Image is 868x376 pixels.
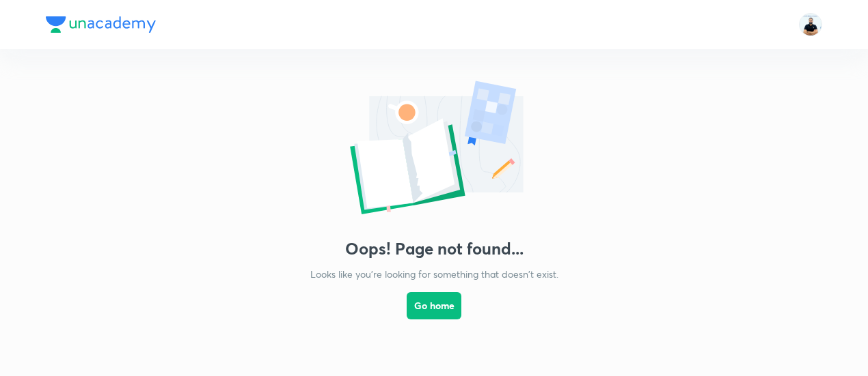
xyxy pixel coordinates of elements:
button: Go home [407,292,461,319]
h3: Oops! Page not found... [345,239,524,259]
a: Go home [407,281,461,355]
img: Company Logo [46,16,156,33]
img: error [297,76,571,222]
p: Looks like you're looking for something that doesn't exist. [310,267,558,281]
img: Subhash Chandra Yadav [799,13,822,36]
